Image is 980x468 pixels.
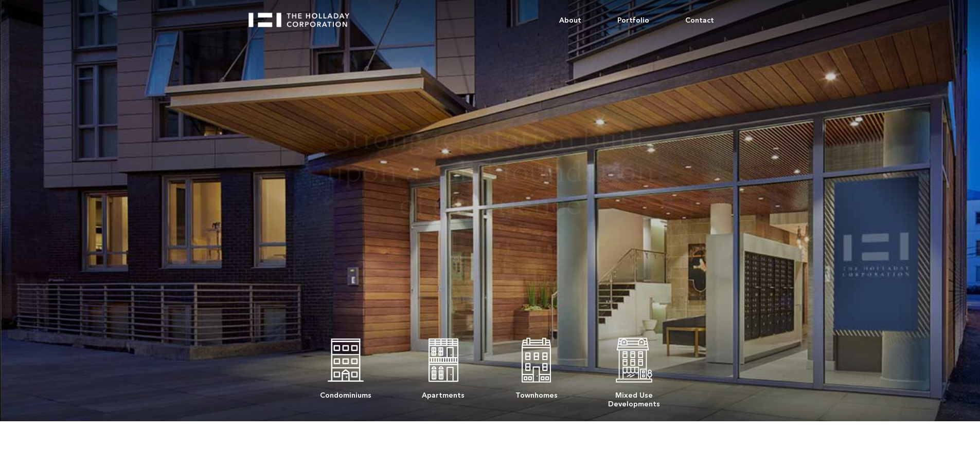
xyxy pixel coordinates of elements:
[667,5,732,36] a: Contact
[599,5,667,36] a: Portfolio
[321,125,660,224] h1: Strong reputation built upon a solid foundation of experience
[248,5,359,27] a: home
[608,386,660,408] div: Mixed Use Developments
[515,386,558,400] div: Townhomes
[541,5,599,36] a: About
[320,386,371,400] div: Condominiums
[422,386,465,400] div: Apartments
